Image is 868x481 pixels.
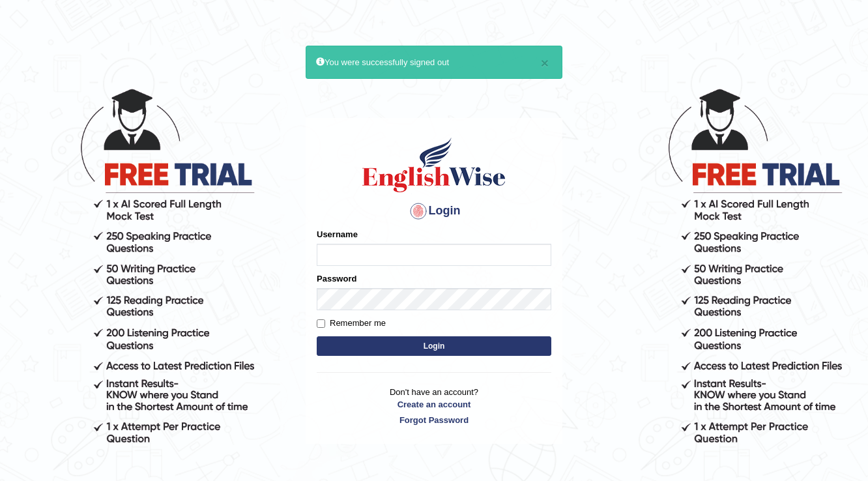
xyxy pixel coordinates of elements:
[360,136,508,194] img: Logo of English Wise sign in for intelligent practice with AI
[317,386,551,426] p: Don't have an account?
[317,414,551,426] a: Forgot Password
[317,272,356,285] label: Password
[317,228,358,241] label: Username
[541,56,549,70] button: ×
[317,398,551,411] a: Create an account
[317,201,551,222] h4: Login
[317,317,386,330] label: Remember me
[317,319,325,328] input: Remember me
[317,336,551,356] button: Login
[306,46,562,79] div: You were successfully signed out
